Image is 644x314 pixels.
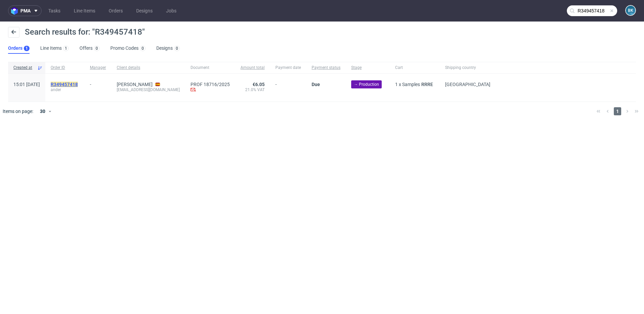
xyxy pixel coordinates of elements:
div: [EMAIL_ADDRESS][DOMAIN_NAME] [117,87,180,92]
span: 15:01 [DATE] [13,82,40,87]
div: 1 [65,46,67,51]
div: 1 [25,46,28,51]
a: Tasks [44,5,64,16]
a: Promo Codes0 [110,43,146,54]
a: Designs [132,5,157,16]
span: 1 [614,107,621,115]
span: ander [51,87,79,92]
span: 1 [395,82,398,87]
div: - [90,79,106,87]
img: logo [11,7,20,15]
a: [PERSON_NAME] [117,82,153,87]
span: Search results for: "R349457418" [25,27,145,37]
span: Items on page: [3,108,33,115]
span: Document [191,65,230,71]
span: 21.0% VAT [240,87,265,92]
a: RRRE [420,82,434,87]
a: Orders [105,5,127,16]
a: Jobs [162,5,180,16]
span: Cart [395,65,434,71]
span: Amount total [240,65,265,71]
div: x [395,82,434,87]
a: Designs0 [156,43,180,54]
span: Payment date [275,65,301,71]
span: Manager [90,65,106,71]
span: Order ID [51,65,79,71]
span: Shipping country [445,65,490,71]
div: 0 [142,46,144,51]
span: Due [312,82,320,87]
span: Stage [351,65,384,71]
span: [GEOGRAPHIC_DATA] [445,82,490,87]
div: 0 [96,46,98,51]
a: Line Items [70,5,99,16]
mark: R349457418 [51,82,78,87]
span: → Production [354,81,379,87]
a: Offers0 [79,43,100,54]
div: 30 [36,107,48,116]
figcaption: BK [626,6,635,15]
a: R349457418 [51,82,79,87]
span: €6.05 [253,82,265,87]
a: Orders1 [8,43,30,54]
span: Samples [402,82,420,87]
a: PROF 18716/2025 [191,82,230,87]
a: Line Items1 [40,43,69,54]
span: Payment status [312,65,340,71]
span: Client details [117,65,180,71]
button: pma [8,5,42,16]
span: pma [20,8,31,13]
span: - [275,82,301,93]
div: 0 [176,46,178,51]
span: Created at [13,65,35,71]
